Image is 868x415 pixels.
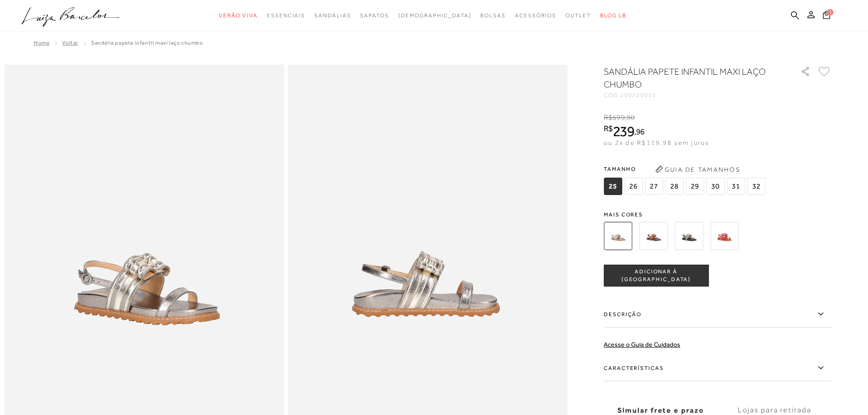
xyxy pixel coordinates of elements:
[604,124,613,133] i: R$
[480,12,506,19] span: Bolsas
[604,178,622,195] span: 25
[219,7,258,24] a: noSubCategoriesText
[612,113,625,122] span: 599
[604,268,708,284] span: ADICIONAR À [GEOGRAPHIC_DATA]
[604,65,775,91] h1: SANDÁLIA PAPETE INFANTIL MAXI LAÇO CHUMBO
[219,12,258,19] span: Verão Viva
[665,178,683,195] span: 28
[360,7,389,24] a: noSubCategoriesText
[600,7,627,24] a: BLOG LB
[604,113,612,122] i: R$
[34,40,49,46] a: Home
[604,162,768,176] span: Tamanho
[604,92,786,98] div: CÓD:
[727,178,745,195] span: 31
[639,222,668,250] img: SANDÁLIA PAPETE INFANTIL MAXI LAÇO MALBEC E DAMASCO
[565,12,591,19] span: Outlet
[624,178,642,195] span: 26
[604,301,832,328] label: Descrição
[675,222,703,250] img: SANDÁLIA PAPETE INFANTIL MAXI LAÇO PRETO
[91,40,203,46] span: SANDÁLIA PAPETE INFANTIL MAXI LAÇO CHUMBO
[267,7,305,24] a: noSubCategoriesText
[620,92,657,98] span: 200200031
[600,12,627,19] span: BLOG LB
[827,9,833,15] span: 1
[706,178,724,195] span: 30
[604,222,632,250] img: SANDÁLIA PAPETE INFANTIL MAXI LAÇO CHUMBO
[652,162,743,177] button: Guia de Tamanhos
[360,12,389,19] span: Sapatos
[267,12,305,19] span: Essenciais
[747,178,765,195] span: 32
[515,7,556,24] a: noSubCategoriesText
[627,113,635,122] span: 90
[604,355,832,381] label: Características
[613,123,634,139] span: 239
[515,12,556,19] span: Acessórios
[398,12,472,19] span: [DEMOGRAPHIC_DATA]
[604,212,832,217] span: Mais cores
[565,7,591,24] a: noSubCategoriesText
[314,7,351,24] a: noSubCategoriesText
[645,178,663,195] span: 27
[625,113,635,122] i: ,
[710,222,739,250] img: SANDÁLIA PAPETE INFANTIL MAXI LAÇO VERMELHO
[314,12,351,19] span: Sandálias
[398,7,472,24] a: noSubCategoriesText
[604,341,680,348] a: Acesse o Guia de Cuidados
[604,139,709,146] span: ou 2x de R$119,98 sem juros
[604,265,709,287] button: ADICIONAR À [GEOGRAPHIC_DATA]
[480,7,506,24] a: noSubCategoriesText
[686,178,704,195] span: 29
[634,128,645,136] i: ,
[636,127,645,136] span: 96
[820,10,833,22] button: 1
[62,40,78,46] a: Voltar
